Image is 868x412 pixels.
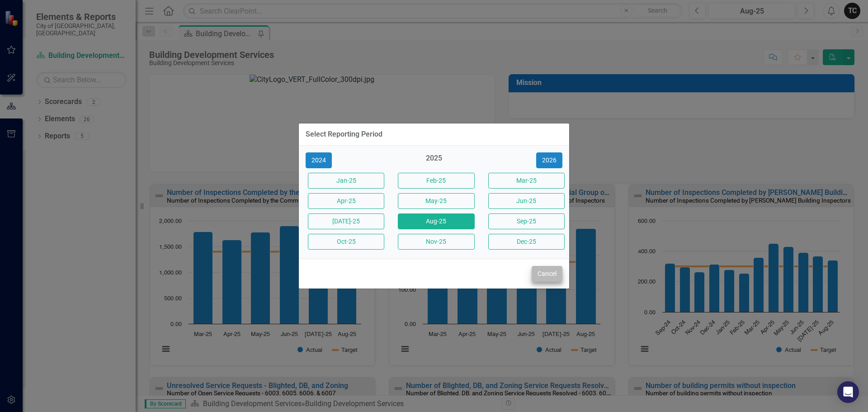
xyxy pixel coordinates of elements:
button: Cancel [532,266,562,282]
button: 2024 [306,152,332,168]
button: Feb-25 [398,173,474,189]
button: [DATE]-25 [308,213,384,229]
div: 2025 [396,153,472,168]
button: Aug-25 [398,213,474,229]
button: Mar-25 [488,173,565,189]
button: Jun-25 [488,193,565,209]
button: May-25 [398,193,474,209]
div: Open Intercom Messenger [837,381,859,403]
button: Oct-25 [308,234,384,250]
button: Jan-25 [308,173,384,189]
button: Sep-25 [488,213,565,229]
button: Apr-25 [308,193,384,209]
button: Nov-25 [398,234,474,250]
button: 2026 [536,152,562,168]
div: Select Reporting Period [306,130,382,138]
button: Dec-25 [488,234,565,250]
